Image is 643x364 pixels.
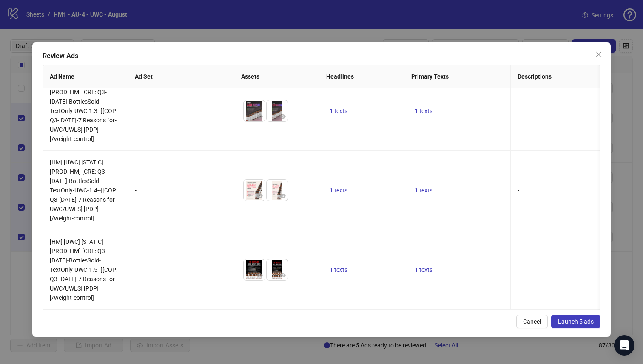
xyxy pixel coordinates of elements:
[257,113,263,119] span: eye
[595,51,602,58] span: close
[255,191,265,201] button: Preview
[411,265,436,275] button: 1 texts
[330,187,347,194] span: 1 texts
[516,315,548,328] button: Cancel
[278,270,288,280] button: Preview
[244,100,265,121] img: Asset 1
[50,79,117,142] span: [HM] [UWC] [STATIC] [PROD: HM] [CRE: Q3-[DATE]-BottlesSold-TextOnly-UWC-1.3--][COP: Q3-[DATE]-7 R...
[43,51,601,61] div: Review Ads
[257,193,263,199] span: eye
[267,180,288,201] img: Asset 2
[511,65,617,88] th: Descriptions
[326,106,351,116] button: 1 texts
[50,238,117,301] span: [HM] [UWC] [STATIC] [PROD: HM] [CRE: Q3-[DATE]-BottlesSold-TextOnly-UWC-1.5--][COP: Q3-[DATE]-7 R...
[319,65,404,88] th: Headlines
[257,272,263,278] span: eye
[135,186,227,195] div: -
[592,48,606,61] button: Close
[330,107,347,114] span: 1 texts
[43,65,128,88] th: Ad Name
[523,318,541,325] span: Cancel
[244,259,265,280] img: Asset 1
[128,65,234,88] th: Ad Set
[614,335,634,356] div: Open Intercom Messenger
[415,187,432,194] span: 1 texts
[404,65,511,88] th: Primary Texts
[135,265,227,274] div: -
[280,272,286,278] span: eye
[135,106,227,116] div: -
[278,111,288,121] button: Preview
[518,187,519,194] span: -
[551,315,600,328] button: Launch 5 ads
[411,185,436,195] button: 1 texts
[415,266,432,273] span: 1 texts
[50,159,117,222] span: [HM] [UWC] [STATIC] [PROD: HM] [CRE: Q3-[DATE]-BottlesSold-TextOnly-UWC-1.4--][COP: Q3-[DATE]-7 R...
[415,107,432,114] span: 1 texts
[330,266,347,273] span: 1 texts
[278,191,288,201] button: Preview
[280,113,286,119] span: eye
[411,106,436,116] button: 1 texts
[558,318,594,325] span: Launch 5 ads
[255,111,265,121] button: Preview
[326,185,351,195] button: 1 texts
[280,193,286,199] span: eye
[267,259,288,280] img: Asset 2
[255,270,265,280] button: Preview
[244,180,265,201] img: Asset 1
[518,107,519,114] span: -
[234,65,319,88] th: Assets
[267,100,288,121] img: Asset 2
[326,265,351,275] button: 1 texts
[518,266,519,273] span: -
